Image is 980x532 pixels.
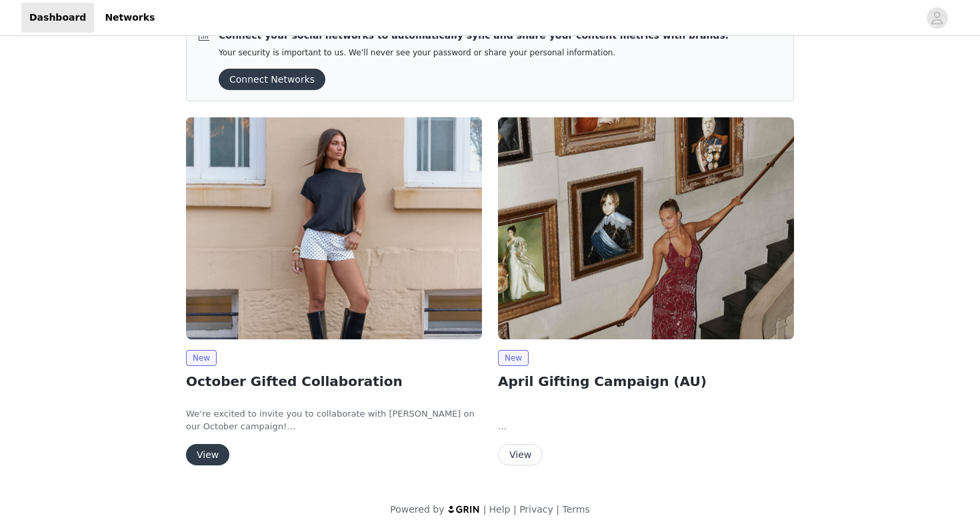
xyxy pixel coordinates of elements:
div: avatar [931,7,943,29]
a: View [186,450,229,460]
img: logo [447,505,481,513]
span: New [186,350,217,366]
span: New [498,350,529,366]
span: | [483,504,487,515]
a: Help [489,504,511,515]
img: Peppermayo AUS [498,117,794,339]
img: Peppermayo AUS [186,117,482,339]
span: | [513,504,517,515]
a: Privacy [519,504,553,515]
a: Dashboard [21,3,94,33]
button: View [498,444,543,465]
h2: April Gifting Campaign (AU) [498,371,794,391]
button: Connect Networks [219,69,325,90]
span: | [556,504,559,515]
p: Your security is important to us. We’ll never see your password or share your personal information. [219,48,729,58]
button: View [186,444,229,465]
a: Terms [562,504,589,515]
h2: October Gifted Collaboration [186,371,482,391]
p: We’re excited to invite you to collaborate with [PERSON_NAME] on our October campaign! [186,407,482,433]
a: View [498,450,543,460]
span: Powered by [390,504,444,515]
a: Networks [97,3,163,33]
